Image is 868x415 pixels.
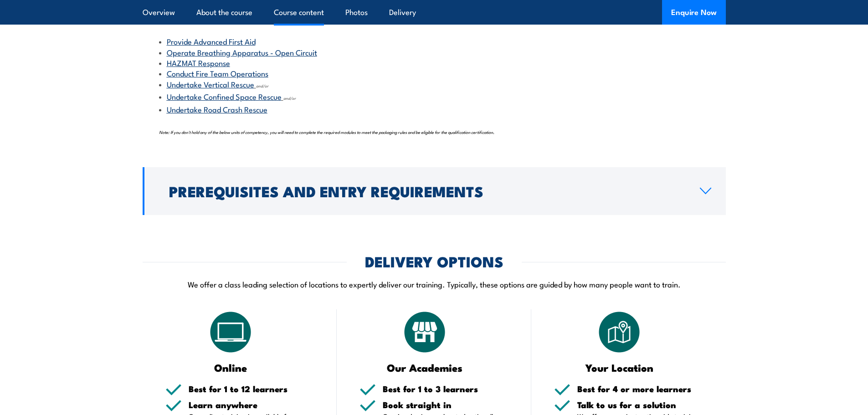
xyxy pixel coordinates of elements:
[365,255,503,267] h2: DELIVERY OPTIONS
[143,279,726,289] p: We offer a class leading selection of locations to expertly deliver our training. Typically, thes...
[167,103,267,114] a: Undertake Road Crash Rescue
[159,129,494,135] span: Note: If you don't hold any of the below units of competency, you will need to complete the requi...
[143,167,726,215] a: Prerequisites and Entry Requirements
[283,95,296,101] span: and/or
[167,46,317,57] a: Operate Breathing Apparatus - Open Circuit
[360,362,490,373] h3: Our Academies
[189,384,314,393] h5: Best for 1 to 12 learners
[577,400,703,409] h5: Talk to us for a solution
[189,400,314,409] h5: Learn anywhere
[165,362,296,373] h3: Online
[554,362,685,373] h3: Your Location
[169,184,685,197] h2: Prerequisites and Entry Requirements
[383,384,508,393] h5: Best for 1 to 3 learners
[167,78,254,89] a: Undertake Vertical Rescue
[167,36,256,46] a: Provide Advanced First Aid
[167,57,230,68] a: HAZMAT Response
[167,91,282,102] a: Undertake Confined Space Rescue
[256,83,268,88] span: and/or
[577,384,703,393] h5: Best for 4 or more learners
[383,400,508,409] h5: Book straight in
[167,67,268,78] a: Conduct Fire Team Operations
